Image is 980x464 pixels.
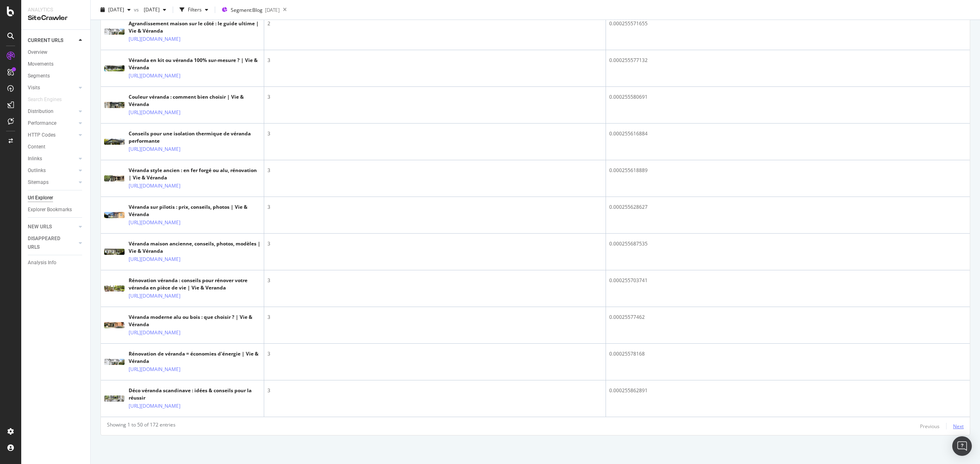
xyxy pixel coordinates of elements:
[609,93,967,101] div: 0.000255580691
[129,240,261,255] div: Véranda maison ancienne, conseils, photos, modèles | Vie & Véranda
[104,102,125,108] img: main image
[952,436,972,456] div: Open Intercom Messenger
[28,36,76,45] a: CURRENT URLS
[28,194,85,202] a: Url Explorer
[609,387,967,394] div: 0.000255862891
[953,421,964,431] button: Next
[28,223,76,231] a: NEW URLS
[129,57,261,71] div: Véranda en kit ou véranda 100% sur-mesure ? | Vie & Véranda
[28,48,85,57] a: Overview
[267,240,602,247] div: 3
[28,48,47,57] div: Overview
[609,57,967,64] div: 0.000255577132
[104,29,125,35] img: main image
[188,6,202,13] div: Filters
[129,167,261,181] div: Véranda style ancien : en fer forgé ou alu, rénovation | Vie & Véranda
[609,240,967,247] div: 0.000255687535
[129,219,180,227] a: [URL][DOMAIN_NAME]
[28,13,84,23] div: SiteCrawler
[104,175,125,181] img: main image
[267,314,602,321] div: 3
[218,3,280,16] button: Segment:Blog[DATE]
[134,6,140,13] span: vs
[609,130,967,137] div: 0.000255616884
[265,7,280,13] div: [DATE]
[28,178,49,187] div: Sitemaps
[129,255,180,263] a: [URL][DOMAIN_NAME]
[28,131,76,139] a: HTTP Codes
[267,167,602,174] div: 3
[267,130,602,137] div: 3
[129,350,261,365] div: Rénovation de véranda = économies d'énergie | Vie & Véranda
[129,203,261,218] div: Véranda sur pilotis : prix, conseils, photos | Vie & Véranda
[28,72,85,80] a: Segments
[140,3,169,16] button: [DATE]
[920,423,940,430] div: Previous
[267,57,602,64] div: 3
[104,249,125,255] img: main image
[28,166,46,175] div: Outlinks
[267,350,602,358] div: 3
[609,277,967,284] div: 0.000255703741
[231,7,263,13] span: Segment: Blog
[97,3,134,16] button: [DATE]
[129,93,261,108] div: Couleur véranda : comment bien choisir | Vie & Véranda
[28,60,53,68] div: Movements
[609,167,967,174] div: 0.000255618889
[129,35,180,43] a: [URL][DOMAIN_NAME]
[107,421,176,431] div: Showing 1 to 50 of 172 entries
[28,119,56,128] div: Performance
[28,107,76,116] a: Distribution
[28,7,84,13] div: Analytics
[28,107,53,116] div: Distribution
[129,130,261,145] div: Conseils pour une isolation thermique de véranda performante
[28,95,70,104] a: Search Engines
[267,277,602,284] div: 3
[28,60,85,68] a: Movements
[28,95,62,104] div: Search Engines
[28,84,76,92] a: Visits
[129,145,180,153] a: [URL][DOMAIN_NAME]
[28,223,52,231] div: NEW URLS
[609,203,967,211] div: 0.000255628627
[140,6,160,13] span: 2023 Nov. 22nd
[104,65,125,71] img: main image
[28,143,45,151] div: Content
[28,166,76,175] a: Outlinks
[28,155,76,163] a: Inlinks
[129,20,261,35] div: Agrandissement maison sur le côté : le guide ultime | Vie & Véranda
[267,20,602,27] div: 2
[28,155,42,163] div: Inlinks
[129,277,261,292] div: Rénovation véranda : conseils pour rénover votre véranda en pièce de vie | Vie & Veranda
[953,423,964,430] div: Next
[28,234,69,252] div: DISAPPEARED URLS
[104,285,125,292] img: main image
[129,314,261,328] div: Véranda moderne alu ou bois : que choisir ? | Vie & Véranda
[28,131,56,139] div: HTTP Codes
[129,108,180,117] a: [URL][DOMAIN_NAME]
[108,6,124,13] span: 2025 Sep. 7th
[28,178,76,187] a: Sitemaps
[28,205,72,214] div: Explorer Bookmarks
[28,36,63,45] div: CURRENT URLS
[129,72,180,80] a: [URL][DOMAIN_NAME]
[104,212,125,218] img: main image
[129,402,180,410] a: [URL][DOMAIN_NAME]
[609,350,967,358] div: 0.00025578168
[129,365,180,373] a: [URL][DOMAIN_NAME]
[28,119,76,128] a: Performance
[176,3,212,16] button: Filters
[104,139,125,145] img: main image
[920,421,940,431] button: Previous
[104,396,125,402] img: main image
[28,143,85,151] a: Content
[267,203,602,211] div: 3
[28,259,85,267] a: Analysis Info
[28,205,85,214] a: Explorer Bookmarks
[104,359,125,365] img: main image
[609,20,967,27] div: 0.000255571655
[129,182,180,190] a: [URL][DOMAIN_NAME]
[267,93,602,101] div: 3
[267,387,602,394] div: 3
[28,259,56,267] div: Analysis Info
